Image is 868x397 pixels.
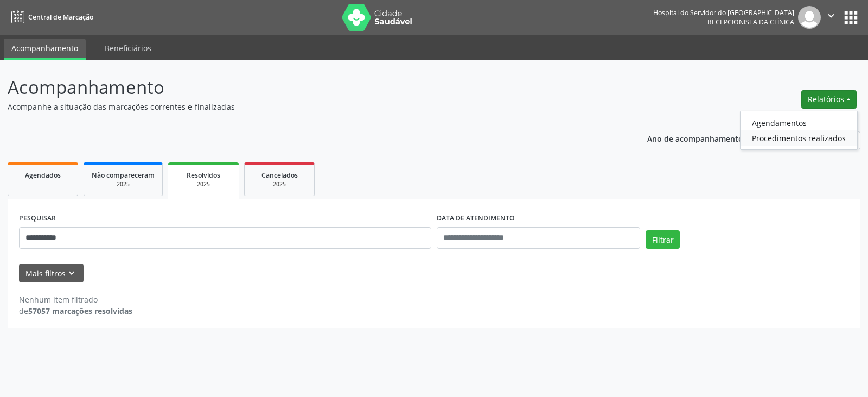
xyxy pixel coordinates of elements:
div: 2025 [252,180,307,188]
button: Mais filtroskeyboard_arrow_down [19,264,84,283]
label: DATA DE ATENDIMENTO [437,210,515,227]
i:  [825,10,837,22]
button: Relatórios [801,90,857,109]
a: Beneficiários [97,39,159,58]
label: PESQUISAR [19,210,56,227]
p: Acompanhamento [8,74,604,101]
div: 2025 [92,180,155,188]
i: keyboard_arrow_down [66,267,78,279]
a: Central de Marcação [8,8,93,26]
a: Acompanhamento [4,39,86,60]
span: Recepcionista da clínica [707,17,794,27]
p: Acompanhe a situação das marcações correntes e finalizadas [8,101,604,112]
div: Hospital do Servidor do [GEOGRAPHIC_DATA] [653,8,794,17]
img: img [798,6,821,29]
div: Nenhum item filtrado [19,294,132,305]
button: Filtrar [646,230,680,249]
div: 2025 [176,180,231,188]
ul: Relatórios [740,111,858,150]
p: Ano de acompanhamento [647,131,743,145]
a: Procedimentos realizados [741,130,857,146]
div: de [19,305,132,317]
strong: 57057 marcações resolvidas [28,306,132,316]
span: Não compareceram [92,171,155,180]
span: Agendados [25,171,61,180]
button: apps [841,8,860,27]
span: Central de Marcação [28,12,93,22]
span: Resolvidos [187,171,220,180]
a: Agendamentos [741,115,857,130]
span: Cancelados [261,171,298,180]
button:  [821,6,841,29]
